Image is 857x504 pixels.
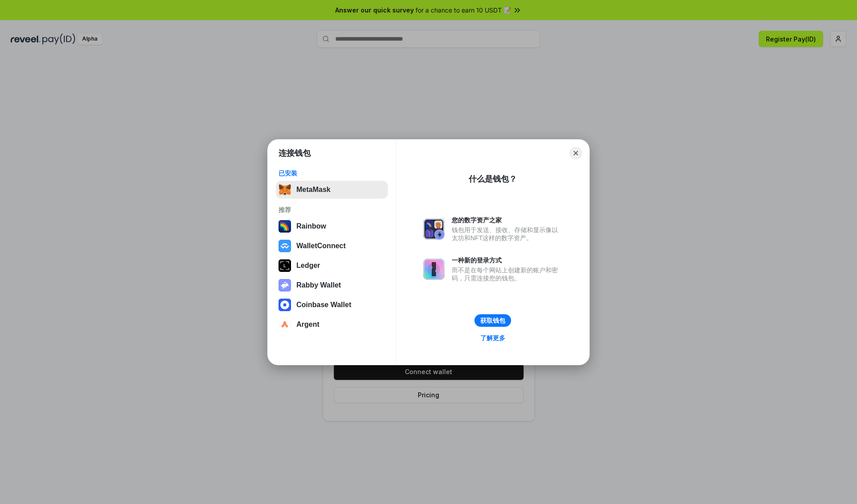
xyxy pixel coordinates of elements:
[276,237,388,255] button: WalletConnect
[480,317,505,325] div: 获取钱包
[423,218,445,240] img: svg+xml,%3Csvg%20xmlns%3D%22http%3A%2F%2Fwww.w3.org%2F2000%2Fsvg%22%20fill%3D%22none%22%20viewBox...
[279,259,291,272] img: svg+xml,%3Csvg%20xmlns%3D%22http%3A%2F%2Fwww.w3.org%2F2000%2Fsvg%22%20width%3D%2228%22%20height%3...
[570,147,582,159] button: Close
[296,242,346,250] div: WalletConnect
[480,334,505,342] div: 了解更多
[276,276,388,294] button: Rabby Wallet
[279,299,291,311] img: svg+xml,%3Csvg%20width%3D%2228%22%20height%3D%2228%22%20viewBox%3D%220%200%2028%2028%22%20fill%3D...
[279,183,291,196] img: svg+xml,%3Csvg%20fill%3D%22none%22%20height%3D%2233%22%20viewBox%3D%220%200%2035%2033%22%20width%...
[452,216,562,224] div: 您的数字资产之家
[276,181,388,199] button: MetaMask
[276,316,388,333] button: Argent
[475,332,511,344] a: 了解更多
[296,186,330,194] div: MetaMask
[296,281,341,289] div: Rabby Wallet
[279,318,291,331] img: svg+xml,%3Csvg%20width%3D%2228%22%20height%3D%2228%22%20viewBox%3D%220%200%2028%2028%22%20fill%3D...
[423,258,445,280] img: svg+xml,%3Csvg%20xmlns%3D%22http%3A%2F%2Fwww.w3.org%2F2000%2Fsvg%22%20fill%3D%22none%22%20viewBox...
[469,174,517,184] div: 什么是钱包？
[279,148,311,158] h1: 连接钱包
[279,240,291,252] img: svg+xml,%3Csvg%20width%3D%2228%22%20height%3D%2228%22%20viewBox%3D%220%200%2028%2028%22%20fill%3D...
[296,222,326,230] div: Rainbow
[296,321,320,329] div: Argent
[452,226,562,242] div: 钱包用于发送、接收、存储和显示像以太坊和NFT这样的数字资产。
[279,206,385,214] div: 推荐
[276,217,388,235] button: Rainbow
[279,169,385,177] div: 已安装
[276,257,388,275] button: Ledger
[276,296,388,314] button: Coinbase Wallet
[452,266,562,282] div: 而不是在每个网站上创建新的账户和密码，只需连接您的钱包。
[296,301,351,309] div: Coinbase Wallet
[452,256,562,264] div: 一种新的登录方式
[296,262,320,270] div: Ledger
[474,314,511,327] button: 获取钱包
[279,220,291,233] img: svg+xml,%3Csvg%20width%3D%22120%22%20height%3D%22120%22%20viewBox%3D%220%200%20120%20120%22%20fil...
[279,279,291,292] img: svg+xml,%3Csvg%20xmlns%3D%22http%3A%2F%2Fwww.w3.org%2F2000%2Fsvg%22%20fill%3D%22none%22%20viewBox...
